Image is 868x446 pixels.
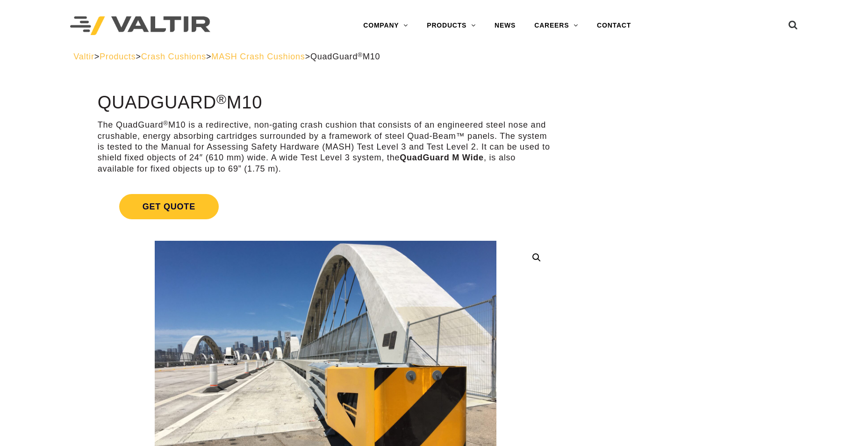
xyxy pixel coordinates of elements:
[98,120,553,174] p: The QuadGuard M10 is a redirective, non-gating crash cushion that consists of an engineered steel...
[310,52,380,61] span: QuadGuard M10
[141,52,206,61] a: Crash Cushions
[73,52,94,61] a: Valtir
[98,183,553,230] a: Get Quote
[354,16,417,35] a: COMPANY
[400,153,484,162] strong: QuadGuard M Wide
[98,93,553,113] h1: QuadGuard M10
[358,51,363,58] sup: ®
[211,52,305,61] a: MASH Crash Cushions
[100,52,136,61] a: Products
[73,51,795,62] div: > > > >
[163,120,168,127] sup: ®
[525,16,588,35] a: CAREERS
[417,16,485,35] a: PRODUCTS
[588,16,640,35] a: CONTACT
[70,16,210,36] img: Valtir
[119,194,219,219] span: Get Quote
[485,16,525,35] a: NEWS
[216,92,227,107] sup: ®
